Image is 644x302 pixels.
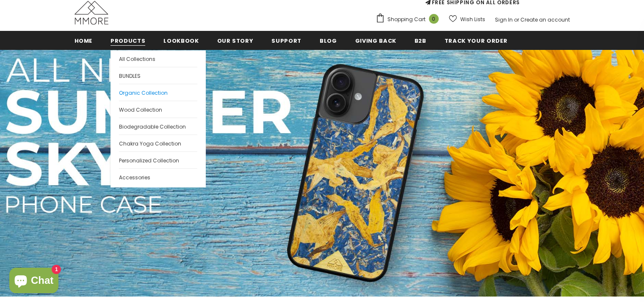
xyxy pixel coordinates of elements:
a: Track your order [445,31,507,50]
a: All Collections [119,50,197,67]
a: Blog [320,31,337,50]
a: Personalized Collection [119,151,197,168]
span: Track your order [445,37,507,45]
a: Wood Collection [119,101,197,118]
span: Products [111,37,145,45]
a: Sign In [495,16,513,23]
inbox-online-store-chat: Shopify online store chat [7,268,61,295]
a: Giving back [355,31,396,50]
span: B2B [415,37,426,45]
span: 0 [429,14,439,24]
span: Personalized Collection [119,157,179,164]
a: Accessories [119,168,197,185]
span: Chakra Yoga Collection [119,140,181,147]
span: Blog [320,37,337,45]
a: Home [75,31,93,50]
span: Biodegradable Collection [119,123,186,130]
a: B2B [415,31,426,50]
span: support [271,37,301,45]
span: Organic Collection [119,89,168,96]
span: Shopping Cart [387,15,426,24]
a: support [271,31,301,50]
span: Accessories [119,174,150,181]
a: Our Story [217,31,254,50]
span: Giving back [355,37,396,45]
span: Wood Collection [119,106,162,113]
a: Create an account [520,16,570,23]
a: Shopping Cart 0 [376,13,443,26]
a: Biodegradable Collection [119,118,197,135]
span: or [514,16,519,23]
a: Lookbook [163,31,199,50]
span: Home [75,37,93,45]
span: Lookbook [163,37,199,45]
a: Chakra Yoga Collection [119,135,197,151]
a: Wish Lists [449,12,485,27]
span: BUNDLES [119,72,141,80]
span: Wish Lists [460,15,485,24]
a: Products [111,31,145,50]
span: Our Story [217,37,254,45]
a: Organic Collection [119,84,197,101]
a: BUNDLES [119,67,197,84]
span: All Collections [119,55,155,63]
img: MMORE Cases [75,1,108,25]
